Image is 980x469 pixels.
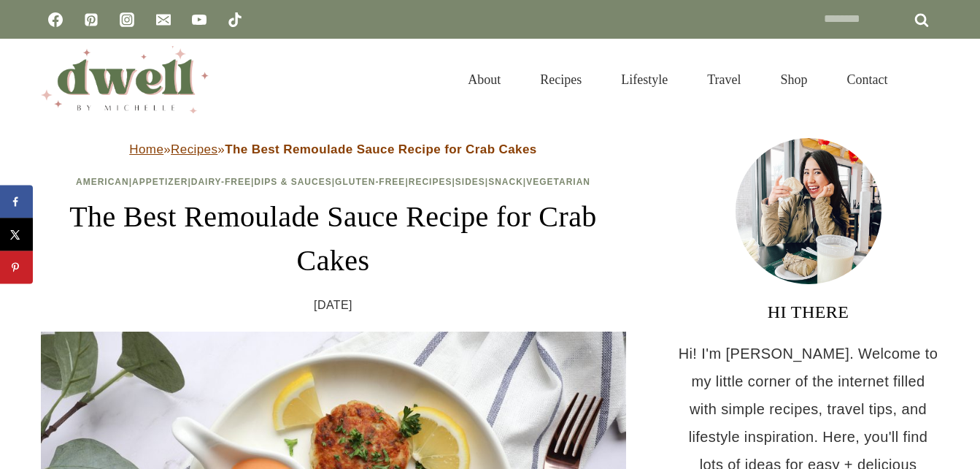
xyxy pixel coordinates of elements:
a: Facebook [41,5,70,34]
a: Pinterest [77,5,106,34]
img: DWELL by michelle [41,46,209,113]
a: Snack [488,177,523,187]
span: » » [129,142,536,156]
a: Shop [760,54,827,105]
a: Appetizer [132,177,188,187]
nav: Primary Navigation [448,54,907,105]
strong: The Best Remoulade Sauce Recipe for Crab Cakes [225,142,537,156]
span: | | | | | | | | [76,177,590,187]
a: Recipes [520,54,601,105]
a: American [76,177,129,187]
h3: HI THERE [677,299,940,325]
a: YouTube [185,5,214,34]
a: Recipes [171,142,217,156]
button: View Search Form [915,67,940,92]
a: Recipes [409,177,452,187]
time: [DATE] [314,294,352,316]
a: About [448,54,520,105]
a: Dips & Sauces [254,177,331,187]
a: Sides [455,177,485,187]
a: Home [129,142,163,156]
h1: The Best Remoulade Sauce Recipe for Crab Cakes [41,195,626,283]
a: Vegetarian [526,177,590,187]
a: Dairy-Free [191,177,251,187]
a: Gluten-Free [335,177,405,187]
a: Contact [827,54,908,105]
a: Instagram [112,5,142,34]
a: Email [149,5,178,34]
a: Lifestyle [601,54,687,105]
a: TikTok [220,5,250,34]
a: Travel [687,54,760,105]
